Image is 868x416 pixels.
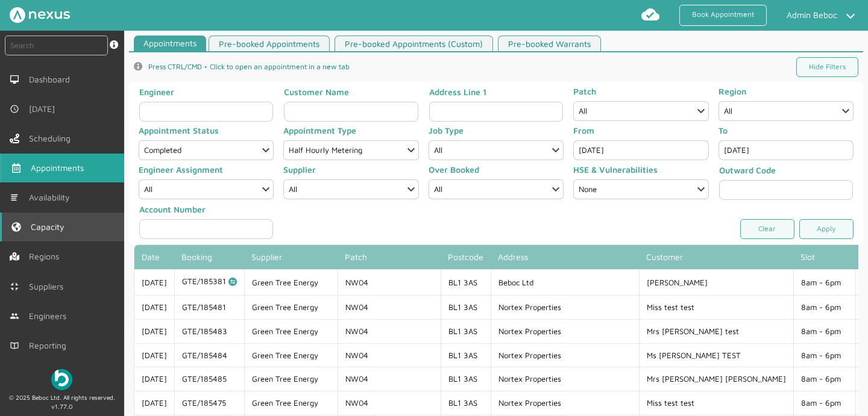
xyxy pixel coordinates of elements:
[799,219,854,239] a: Apply
[29,252,64,261] span: Regions
[10,193,19,202] img: md-list.svg
[134,343,174,367] td: [DATE]
[429,87,563,97] label: Address Line 1
[491,269,639,294] td: Beboc Ltd
[441,295,491,319] td: BL1 3AS
[491,391,639,415] td: Nortex Properties
[639,245,793,269] th: Customer
[338,245,441,269] th: Patch
[10,311,19,321] img: md-people.svg
[148,62,350,72] span: Press CTRL/CMD + Click to open an appointment in a new tab
[338,319,441,343] td: NW04
[740,219,794,239] a: Clear
[639,343,793,367] td: Ms [PERSON_NAME] TEST
[338,367,441,391] td: NW04
[573,87,708,96] label: Patch
[51,369,72,390] img: Beboc Logo
[429,165,564,175] label: Over Booked
[10,104,19,114] img: md-time.svg
[284,87,418,97] label: Customer Name
[338,343,441,367] td: NW04
[244,319,338,343] td: Green Tree Energy
[639,269,793,294] td: [PERSON_NAME]
[10,341,19,350] img: md-book.svg
[793,343,855,367] td: 8am - 6pm
[491,295,639,319] td: Nortex Properties
[139,165,274,175] label: Engineer Assignment
[793,391,855,415] td: 8am - 6pm
[244,245,338,269] th: Supplier
[174,269,244,294] td: GTE/185381
[29,193,75,202] span: Availability
[134,367,174,391] td: [DATE]
[338,295,441,319] td: NW04
[283,165,418,175] label: Supplier
[491,245,639,269] th: Address
[793,245,855,269] th: Slot
[29,104,60,114] span: [DATE]
[335,36,493,52] a: Pre-booked Appointments (Custom)
[174,343,244,367] td: GTE/185484
[174,391,244,415] td: GTE/185475
[793,367,855,391] td: 8am - 6pm
[338,269,441,294] td: NW04
[719,166,853,175] label: Outward Code
[174,319,244,343] td: GTE/185483
[10,252,19,261] img: regions.left-menu.svg
[441,269,491,294] td: BL1 3AS
[573,140,708,160] input: Date Range
[283,126,418,135] label: Appointment Type
[10,75,19,84] img: md-desktop.svg
[793,319,855,343] td: 8am - 6pm
[31,222,69,232] span: Capacity
[31,163,89,173] span: Appointments
[441,367,491,391] td: BL1 3AS
[441,391,491,415] td: BL1 3AS
[244,269,338,294] td: Green Tree Energy
[134,245,174,269] th: Date
[639,367,793,391] td: Mrs [PERSON_NAME] [PERSON_NAME]
[174,245,244,269] th: Booking
[491,343,639,367] td: Nortex Properties
[139,205,273,214] label: Account Number
[639,295,793,319] td: Miss test test
[11,222,21,232] img: capacity-left-menu.svg
[429,126,564,135] label: Job Type
[441,319,491,343] td: BL1 3AS
[338,391,441,415] td: NW04
[10,282,19,291] img: md-contract.svg
[29,311,71,321] span: Engineers
[639,319,793,343] td: Mrs [PERSON_NAME] test
[134,319,174,343] td: [DATE]
[244,367,338,391] td: Green Tree Energy
[679,5,767,26] a: Book Appointment
[719,126,854,135] label: To
[10,7,70,23] img: Nexus
[174,367,244,391] td: GTE/185485
[244,295,338,319] td: Green Tree Energy
[719,87,854,96] label: Region
[573,165,708,175] label: HSE & Vulnerabilities
[244,391,338,415] td: Green Tree Energy
[641,5,660,24] img: md-cloud-done.svg
[244,343,338,367] td: Green Tree Energy
[639,391,793,415] td: Miss test test
[139,126,274,135] label: Appointment Status
[139,87,273,97] label: Engineer
[209,36,330,52] a: Pre-booked Appointments
[10,134,19,143] img: scheduling-left-menu.svg
[174,295,244,319] td: GTE/185481
[29,282,68,291] span: Suppliers
[796,57,858,77] a: Hide Filters
[134,391,174,415] td: [DATE]
[29,341,71,350] span: Reporting
[29,75,75,84] span: Dashboard
[491,319,639,343] td: Nortex Properties
[573,126,708,135] label: From
[29,134,75,143] span: Scheduling
[134,269,174,294] td: [DATE]
[498,36,601,52] a: Pre-booked Warrants
[793,295,855,319] td: 8am - 6pm
[134,36,206,52] a: Appointments
[441,245,491,269] th: Postcode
